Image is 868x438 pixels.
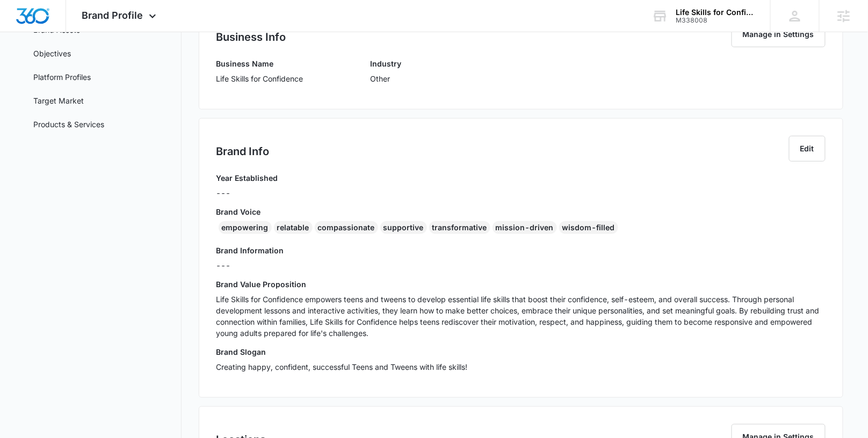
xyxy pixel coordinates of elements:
[315,221,378,234] div: compassionate
[219,221,272,234] div: empowering
[216,187,278,199] p: ---
[34,48,71,59] a: Objectives
[559,221,618,234] div: wisdom-filled
[789,136,826,162] button: Edit
[216,294,826,339] p: Life Skills for Confidence empowers teens and tweens to develop essential life skills that boost ...
[429,221,490,234] div: transformative
[216,143,270,159] h2: Brand Info
[216,361,826,373] p: Creating happy, confident, successful Teens and Tweens with life skills!
[216,260,826,271] p: ---
[732,21,826,47] button: Manage in Settings
[216,245,826,256] h3: Brand Information
[216,29,286,45] h2: Business Info
[676,8,755,17] div: account name
[380,221,427,234] div: supportive
[371,73,402,84] p: Other
[216,58,303,69] h3: Business Name
[34,95,84,106] a: Target Market
[274,221,313,234] div: relatable
[676,17,755,24] div: account id
[371,58,402,69] h3: Industry
[34,71,91,83] a: Platform Profiles
[216,279,826,290] h3: Brand Value Proposition
[216,206,826,217] h3: Brand Voice
[34,119,105,130] a: Products & Services
[216,172,278,184] h3: Year Established
[216,346,826,357] h3: Brand Slogan
[216,73,303,84] p: Life Skills for Confidence
[34,24,81,35] a: Brand Assets
[493,221,557,234] div: mission-driven
[82,10,143,21] span: Brand Profile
